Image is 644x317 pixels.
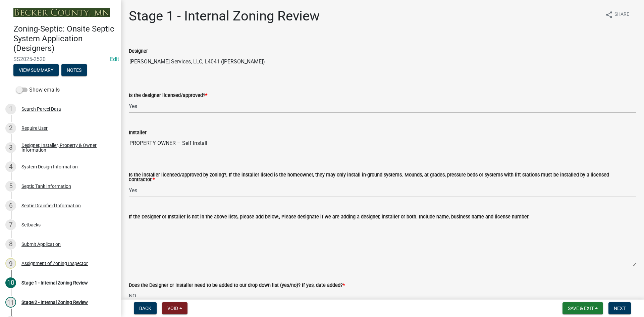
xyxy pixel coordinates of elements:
[5,142,16,153] div: 3
[21,143,110,152] div: Designer, Installer, Property & Owner Information
[61,64,87,76] button: Notes
[21,126,48,130] div: Require User
[13,8,110,17] img: Becker County, Minnesota
[614,11,629,19] span: Share
[21,107,61,111] div: Search Parcel Data
[614,306,626,311] span: Next
[139,306,151,311] span: Back
[21,184,71,189] div: Septic Tank Information
[129,93,207,98] label: Is the designer licensed/approved?
[129,130,147,135] label: Installer
[5,277,16,288] div: 10
[110,56,119,62] a: Edit
[13,64,59,76] button: View Summary
[110,56,119,62] wm-modal-confirm: Edit Application Number
[129,8,320,24] h1: Stage 1 - Internal Zoning Review
[21,164,78,169] div: System Design Information
[162,302,187,314] button: Void
[5,123,16,134] div: 2
[21,261,88,266] div: Assignment of Zoning Inspector
[5,239,16,250] div: 8
[13,56,107,62] span: SS2025-2520
[16,86,60,94] label: Show emails
[21,222,41,227] div: Setbacks
[21,280,88,285] div: Stage 1 - Internal Zoning Review
[5,219,16,230] div: 7
[21,203,81,208] div: Septic Drainfield Information
[61,68,87,73] wm-modal-confirm: Notes
[5,104,16,114] div: 1
[5,181,16,192] div: 5
[568,306,594,311] span: Save & Exit
[129,173,636,182] label: Is the installer licensed/approved by zoning?, If the installer listed is the homeowner, they may...
[129,49,148,54] label: Designer
[605,11,613,19] i: share
[13,68,59,73] wm-modal-confirm: Summary
[129,283,345,288] label: Does the Designer or Installer need to be added to our drop down list (yes/no)? If yes, date added?
[134,302,157,314] button: Back
[13,24,115,53] h4: Zoning-Septic: Onsite Septic System Application (Designers)
[5,258,16,269] div: 9
[167,306,178,311] span: Void
[21,242,61,247] div: Submit Application
[562,302,603,314] button: Save & Exit
[129,215,530,219] label: If the Designer or Installer is not in the above lists, please add below:, Please designate if we...
[608,302,631,314] button: Next
[600,8,635,21] button: shareShare
[21,300,88,305] div: Stage 2 - Internal Zoning Review
[5,161,16,172] div: 4
[5,297,16,308] div: 11
[5,200,16,211] div: 6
